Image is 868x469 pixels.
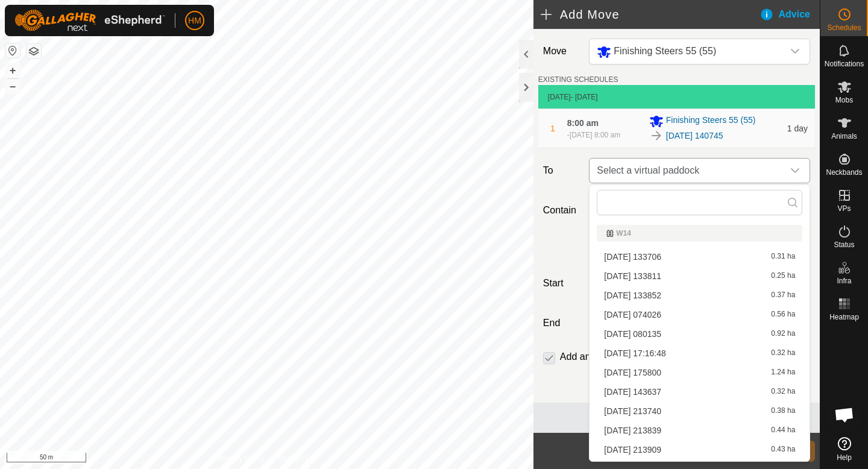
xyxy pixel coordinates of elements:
[783,159,807,183] div: dropdown trigger
[826,397,863,433] div: Open chat
[835,96,853,104] span: Mobs
[604,330,661,338] span: [DATE] 080135
[538,39,585,65] label: Move
[604,291,661,300] span: [DATE] 133852
[787,124,808,133] span: 1 day
[825,60,864,68] span: Notifications
[837,205,851,212] span: VPs
[837,454,852,461] span: Help
[771,388,795,396] span: 0.32 ha
[5,79,20,93] button: –
[592,39,783,64] span: Finishing Steers 55
[597,344,802,362] li: 2025-10-05 17:16:48
[771,272,795,280] span: 0.25 ha
[604,253,661,261] span: [DATE] 133706
[597,364,802,382] li: 2025-10-05 175800
[597,325,802,343] li: 2025-10-04 080135
[27,44,41,58] button: Map Layers
[597,248,802,266] li: 2025-10-01 133706
[614,46,716,56] span: Finishing Steers 55 (55)
[820,432,868,466] a: Help
[538,158,585,183] label: To
[771,368,795,377] span: 1.24 ha
[548,93,571,101] span: [DATE]
[604,445,661,454] span: [DATE] 213909
[597,286,802,304] li: 2025-10-01 133852
[649,128,664,143] img: To
[604,349,665,357] span: [DATE] 17:16:48
[5,63,20,78] button: +
[604,368,661,377] span: [DATE] 175800
[771,445,795,454] span: 0.43 ha
[597,383,802,401] li: 2025-10-06 143637
[604,310,661,319] span: [DATE] 074026
[597,306,802,324] li: 2025-10-03 074026
[5,43,20,58] button: Reset Map
[219,453,264,464] a: Privacy Policy
[597,267,802,285] li: 2025-10-01 133811
[606,230,793,237] div: W14
[759,7,820,22] div: Advice
[597,441,802,459] li: 2025-10-06 213909
[771,310,795,319] span: 0.56 ha
[834,241,854,248] span: Status
[188,14,201,27] span: HM
[550,124,555,133] span: 1
[783,39,807,64] div: dropdown trigger
[604,272,661,280] span: [DATE] 133811
[597,421,802,439] li: 2025-10-06 213839
[538,276,585,291] label: Start
[771,291,795,300] span: 0.37 ha
[604,426,661,435] span: [DATE] 213839
[829,313,859,321] span: Heatmap
[538,316,585,330] label: End
[771,330,795,338] span: 0.92 ha
[826,169,862,176] span: Neckbands
[278,453,314,464] a: Contact Us
[538,74,618,85] label: EXISTING SCHEDULES
[597,402,802,420] li: 2025-10-06 213740
[666,130,723,142] a: [DATE] 140745
[604,388,661,396] span: [DATE] 143637
[771,407,795,415] span: 0.38 ha
[567,130,620,140] div: -
[541,7,759,22] h2: Add Move
[567,118,599,128] span: 8:00 am
[827,24,861,31] span: Schedules
[570,131,620,139] span: [DATE] 8:00 am
[14,10,165,31] img: Gallagher Logo
[592,159,783,183] span: Select a virtual paddock
[771,426,795,435] span: 0.44 ha
[604,407,661,415] span: [DATE] 213740
[771,253,795,261] span: 0.31 ha
[571,93,598,101] span: - [DATE]
[771,349,795,357] span: 0.32 ha
[560,352,685,362] label: Add another scheduled move
[666,114,756,128] span: Finishing Steers 55 (55)
[837,277,851,285] span: Infra
[831,133,857,140] span: Animals
[538,203,585,218] label: Contain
